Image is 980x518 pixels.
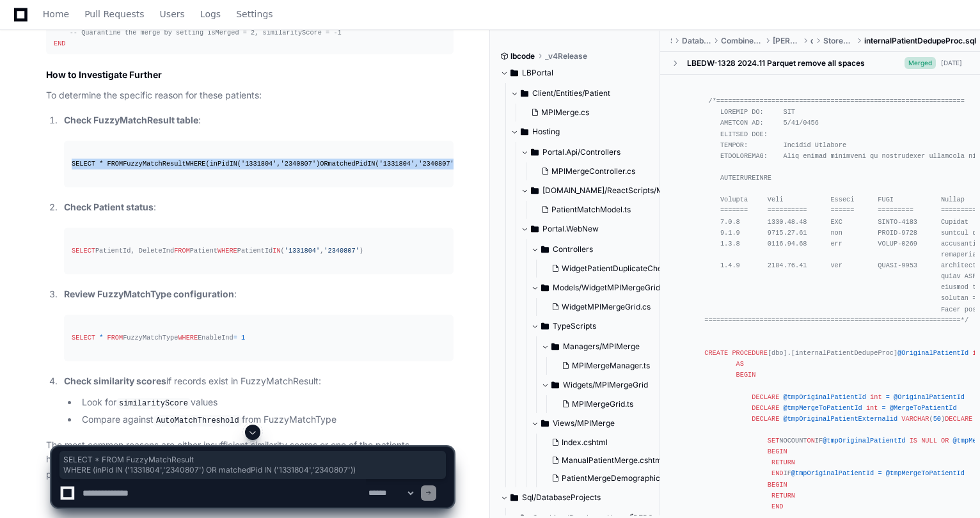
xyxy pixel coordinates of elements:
code: AutoMatchThreshold [154,415,242,427]
span: @OriginalPatientId [894,393,965,401]
strong: Review FuzzyMatchType configuration [64,288,234,299]
span: @tmpOriginalPatientExternalid [784,415,898,423]
span: '2340807' [281,160,316,168]
button: WidgetMPIMergeGrid.cs [546,298,674,316]
strong: Check Patient status [64,201,154,212]
code: similarityScore [116,398,191,409]
span: SELECT [72,334,95,341]
span: PatientMatchModel.ts [551,205,631,215]
button: Controllers [531,239,681,260]
span: Widgets/MPIMergeGrid [563,380,648,390]
button: [DOMAIN_NAME]/ReactScripts/Models/PatientMatch [521,180,671,201]
span: = [233,334,237,341]
button: MPIMergeController.cs [536,162,663,180]
div: [DATE] [941,58,962,68]
svg: Directory [541,280,549,295]
span: MPIMergeManager.ts [572,361,650,371]
strong: Check similarity scores [64,375,166,386]
span: OR [320,160,328,168]
button: Widgets/MPIMergeGrid [541,375,681,395]
span: PROCEDURE [732,349,767,357]
span: Views/MPIMerge [553,418,615,428]
span: SELECT [72,160,95,168]
span: Sql [670,36,672,46]
span: WHERE [186,160,206,168]
button: LBPortal [500,63,651,83]
p: : [64,113,454,128]
span: WHERE [217,247,237,255]
span: '2340807' [418,160,454,168]
button: Portal.WebNew [521,219,671,239]
span: _v4Release [545,51,587,61]
span: Pull Requests [84,10,144,18]
span: 50 [933,415,941,423]
span: DECLARE [752,415,779,423]
span: Merged [905,57,936,69]
li: Look for values [78,395,454,411]
svg: Directory [551,377,559,393]
span: int [866,404,878,412]
span: -- Quarantine the merge by setting isMerged = 2, similarityScore = -1 [70,29,342,36]
span: 1 [241,334,245,341]
span: Settings [236,10,273,18]
span: MPIMergeGrid.ts [572,399,633,409]
span: Users [160,10,185,18]
span: SELECT * FROM FuzzyMatchResult WHERE (inPid IN ('1331804','2340807') OR matchedPid IN ('1331804',... [63,455,442,475]
span: IN [367,160,375,168]
span: '2340807' [324,247,359,255]
span: '1331804' [241,160,276,168]
span: internalPatientDedupeProc.sql [864,36,976,46]
button: MPIMergeGrid.ts [557,395,674,413]
span: LBPortal [522,68,553,78]
span: IN [229,160,237,168]
svg: Directory [541,242,549,257]
button: Views/MPIMerge [531,413,681,434]
span: dbo [810,36,812,46]
svg: Directory [551,339,559,354]
p: : [64,287,454,302]
span: SELECT [72,247,95,255]
button: Managers/MPIMerge [541,336,681,357]
svg: Directory [531,183,539,198]
svg: Directory [521,86,528,101]
p: To determine the specific reason for these patients: [46,88,454,103]
span: Hosting [532,127,560,137]
span: @MergeToPatientId [890,404,957,412]
span: DECLARE [752,393,779,401]
span: = [882,404,886,412]
span: MPIMergeController.cs [551,166,635,177]
button: WidgetPatientDuplicateCheckGridController.cs [546,260,684,278]
span: IN [273,247,280,255]
p: : [64,200,454,215]
span: Client/Entities/Patient [532,88,610,98]
h2: How to Investigate Further [46,68,454,81]
span: Stored Procedures [823,36,854,46]
span: WHERE [178,334,198,341]
span: Portal.Api/Controllers [542,147,620,157]
span: FROM [107,334,123,341]
span: [DOMAIN_NAME]/ReactScripts/Models/PatientMatch [542,185,671,196]
span: FROM [174,247,190,255]
svg: Directory [531,221,539,237]
div: FuzzyMatchType EnableInd [72,333,446,343]
span: CombinedDatabaseNew [721,36,762,46]
span: @tmpOriginalPatientId [784,393,866,401]
span: Home [43,10,69,18]
span: @OriginalPatientId [897,349,968,357]
svg: Directory [531,145,539,160]
span: [PERSON_NAME] [773,36,801,46]
span: int [870,393,881,401]
button: MPIMerge.cs [526,104,653,122]
span: lbcode [510,51,535,61]
span: END [54,40,65,47]
span: BEGIN [736,371,756,379]
span: DECLARE [945,415,972,423]
button: Hosting [510,122,661,142]
strong: Check FuzzyMatchResult table [64,114,198,125]
div: LBEDW-1328 2024.11 Parquet remove all spaces [687,58,865,68]
span: Managers/MPIMerge [563,341,640,352]
p: if records exist in FuzzyMatchResult: [64,374,454,389]
span: Models/WidgetMPIMergeGrid [553,283,660,293]
div: PatientId, DeleteInd Patient PatientId ( , ) [72,246,446,256]
button: PatientMatchModel.ts [536,201,663,219]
